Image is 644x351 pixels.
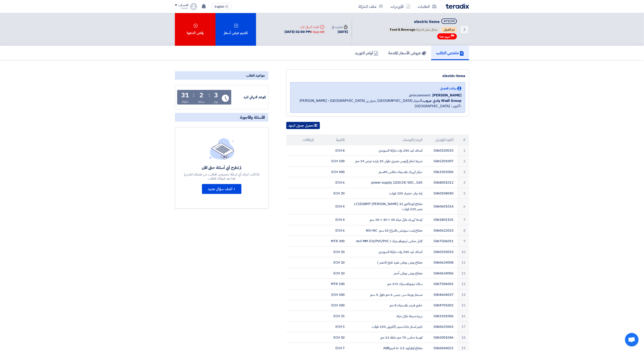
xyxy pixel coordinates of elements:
td: power supply (220/24) VDC , 10A [348,177,426,188]
th: الكمية [317,134,348,145]
td: 2 [457,156,469,167]
td: سلك ترموبلاستيك 2×2 مم [348,279,426,289]
span: تم القبول [441,27,457,32]
div: 3 [214,92,218,98]
div: لم تطرح أي أسئلة حتى الآن [183,165,260,170]
td: 5004701002 [426,300,457,311]
td: تايمر استار دلتا شنيدر الكترونى 220 فولت [348,321,426,332]
td: كشاف ليد 200 وات ماركة السويدى [348,145,426,156]
td: 500 ECH [317,300,348,311]
td: 500 ECH [317,289,348,300]
img: Teradix logo [446,4,469,9]
div: مواعيد الطلب [175,71,268,80]
div: صدرت في [332,25,348,29]
h5: عروض الأسعار المقدمة [388,50,426,55]
td: 5067506002 [426,279,457,289]
td: 1 [457,145,469,156]
div: #71570 [444,20,455,23]
td: لوحة كهرباء عازل مياه 30 × 40 × 20 سم [348,214,426,225]
button: تحميل جدول البنود [286,122,320,129]
td: 5068001012 [426,177,457,188]
td: 5 [457,188,469,199]
th: البيان/الوصف [348,134,426,145]
a: الأوردرات [387,1,414,12]
td: مفتاح كونتاكتور 32 [PERSON_NAME] LC1D18M7 مصر 220 فولت [348,199,426,214]
div: دقيقة [182,99,189,104]
td: 300 MTR [317,236,348,247]
td: مسمار بورمة سن جبس 6 مم طول 5 سم [348,289,426,300]
span: الجيزة, [GEOGRAPHIC_DATA] ,مبنى بى [GEOGRAPHIC_DATA] - [PERSON_NAME] -أكتوبر - [GEOGRAPHIC_DATA] [294,98,461,109]
td: 100 ECH [317,156,348,167]
td: 6 ECH [317,177,348,188]
div: اذا كانت لديك أي اسئلة بخصوص الطلب, من فضلك اطرحها هنا بعد قبولك للطلب [183,172,260,180]
div: دردشة مفتوحة [625,333,639,346]
td: 15 [457,300,469,311]
td: 5004604037 [426,289,457,300]
a: عروض الأسعار المقدمة [383,46,431,60]
td: 10 [457,246,469,257]
td: 8 ECH [317,145,348,156]
td: 5060108040 [426,188,457,199]
div: تقديم عرض أسعار [215,13,256,46]
span: procurement, [409,93,431,98]
div: [DATE] 02:00 PM [284,29,324,34]
td: كشاف ليد 200 وات ماركة السويدى [348,246,426,257]
td: 5060624008 [426,257,457,268]
td: لمبة بيان خضراء 220 فولت [348,188,426,199]
span: electric items [414,18,440,25]
td: 5 ECH [317,321,348,332]
td: 5063202006 [426,166,457,177]
span: [PERSON_NAME] [432,93,461,98]
td: 5060624006 [426,268,457,279]
td: 6 ECH [317,225,348,236]
td: 5065201007 [426,156,457,167]
td: كوسة نحاس 70 مم حلقة 12 مم [348,332,426,343]
td: 16 [457,311,469,321]
td: 5065001046 [426,332,457,343]
span: English [215,5,224,8]
td: 6 [457,199,469,214]
th: الكود/الموديل [426,134,457,145]
td: 11 [457,257,469,268]
h5: ملخص الطلب [436,50,464,55]
h5: electric items [387,18,458,25]
td: مفتاح بوش بوطن مفرد فتح (اخضر ) [348,257,426,268]
span: مهم جدا [440,34,450,39]
td: 4 ECH [317,214,348,225]
div: الموعد النهائي للرد [284,25,324,29]
td: خابور فيشر بلاستيك 8 مم [348,300,426,311]
span: بيانات العميل [440,86,456,91]
td: 5060320033 [426,246,457,257]
td: 18 [457,332,469,343]
td: 8 [457,225,469,236]
div: الموعد النهائي للرد [232,95,266,100]
td: 10 ECH [317,246,348,257]
div: ساعة [198,99,205,104]
span: مجال عمل الشركة: [388,27,440,32]
th: المرفقات [286,134,317,145]
div: يوم [214,99,218,104]
td: 7 [457,214,469,225]
img: profile_test.png [190,3,197,10]
a: ملخص الطلب [431,46,469,60]
a: الطلبات [414,1,440,12]
td: 25 ECH [317,311,348,321]
div: 3 Days left [311,30,325,34]
td: 20 ECH [317,188,348,199]
td: 13 [457,279,469,289]
td: 5060622023 [426,225,457,236]
div: رفض الدعوة [175,13,215,46]
div: 31 [181,92,189,98]
td: مفتاح لميت سويتش بالذراع 10 سم NO+NC [348,225,426,236]
div: electric items [290,73,465,79]
td: 3 [457,166,469,177]
td: 14 [457,289,469,300]
td: 400 ECH [317,166,348,177]
h5: أوامر التوريد [355,50,378,55]
img: empty_state_list.svg [209,138,234,159]
div: : [193,91,194,99]
td: مفتاح بوش بوطن أحمر [348,268,426,279]
td: 5060601014 [426,199,457,214]
td: حزام كهرباء بلاستيك مقاس 40سم [348,166,426,177]
div: Karam [175,7,188,9]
